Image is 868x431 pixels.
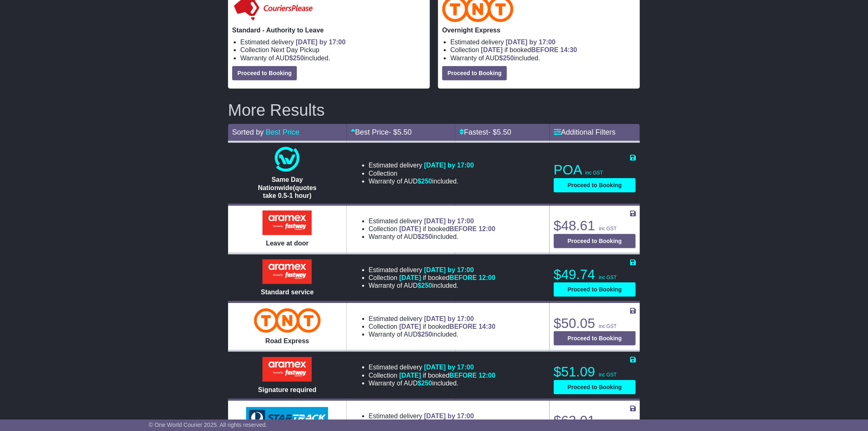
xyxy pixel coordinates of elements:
[488,128,511,136] span: - $
[400,225,421,232] span: [DATE]
[421,233,432,240] span: 250
[506,39,556,46] span: [DATE] by 17:00
[418,233,432,240] span: $
[479,323,496,330] span: 14:30
[450,38,636,46] li: Estimated delivery
[369,266,496,274] li: Estimated delivery
[389,128,412,136] span: - $
[554,364,636,380] p: $51.09
[418,380,432,387] span: $
[266,128,299,136] a: Best Price
[400,274,496,281] span: if booked
[369,274,496,282] li: Collection
[228,101,640,119] h2: More Results
[232,26,426,34] p: Standard - Authority to Leave
[246,407,328,429] img: StarTrack: Express ATL
[424,364,474,371] span: [DATE] by 17:00
[450,54,636,62] li: Warranty of AUD included.
[289,55,304,62] span: $
[400,323,421,330] span: [DATE]
[232,66,297,80] button: Proceed to Booking
[599,372,617,378] span: inc GST
[424,266,474,273] span: [DATE] by 17:00
[258,386,316,393] span: Signature required
[450,46,636,54] li: Collection
[369,323,496,330] li: Collection
[275,147,299,172] img: One World Courier: Same Day Nationwide(quotes take 0.5-1 hour)
[479,225,496,232] span: 12:00
[369,371,496,379] li: Collection
[369,315,496,323] li: Estimated delivery
[459,128,511,136] a: Fastest- $5.50
[149,422,267,428] span: © One World Courier 2025. All rights reserved.
[369,330,496,338] li: Warranty of AUD included.
[400,372,496,379] span: if booked
[271,46,320,53] span: Next Day Pickup
[261,289,314,296] span: Standard service
[400,274,421,281] span: [DATE]
[479,372,496,379] span: 12:00
[421,331,432,338] span: 250
[531,46,559,53] span: BEFORE
[263,357,312,382] img: Aramex: Signature required
[442,66,507,80] button: Proceed to Booking
[481,46,577,53] span: if booked
[599,226,617,232] span: inc GST
[265,337,309,344] span: Road Express
[424,218,474,225] span: [DATE] by 17:00
[240,54,426,62] li: Warranty of AUD included.
[479,274,496,281] span: 12:00
[240,38,426,46] li: Estimated delivery
[421,282,432,289] span: 250
[263,211,312,235] img: Aramex: Leave at door
[296,39,346,46] span: [DATE] by 17:00
[266,240,308,247] span: Leave at door
[554,413,636,429] p: $63.01
[421,178,432,185] span: 250
[554,218,636,234] p: $48.61
[554,266,636,283] p: $49.74
[369,379,496,387] li: Warranty of AUD included.
[418,331,432,338] span: $
[397,128,412,136] span: 5.50
[418,282,432,289] span: $
[442,26,636,34] p: Overnight Express
[554,282,636,297] button: Proceed to Booking
[424,162,474,169] span: [DATE] by 17:00
[421,380,432,387] span: 250
[400,323,496,330] span: if booked
[481,46,503,53] span: [DATE]
[369,363,496,371] li: Estimated delivery
[450,274,477,281] span: BEFORE
[232,128,264,136] span: Sorted by
[585,170,603,176] span: inc GST
[554,315,636,332] p: $50.05
[263,259,312,284] img: Aramex: Standard service
[450,372,477,379] span: BEFORE
[369,217,496,225] li: Estimated delivery
[554,234,636,248] button: Proceed to Booking
[351,128,412,136] a: Best Price- $5.50
[554,178,636,193] button: Proceed to Booking
[503,55,514,62] span: 250
[369,170,474,177] li: Collection
[599,323,617,329] span: inc GST
[369,177,474,185] li: Warranty of AUD included.
[499,55,514,62] span: $
[369,225,496,233] li: Collection
[497,128,512,136] span: 5.50
[400,225,496,232] span: if booked
[450,323,477,330] span: BEFORE
[258,176,317,199] span: Same Day Nationwide(quotes take 0.5-1 hour)
[560,46,577,53] span: 14:30
[293,55,304,62] span: 250
[369,412,496,420] li: Estimated delivery
[254,308,321,333] img: TNT Domestic: Road Express
[418,178,432,185] span: $
[400,372,421,379] span: [DATE]
[450,225,477,232] span: BEFORE
[240,46,426,54] li: Collection
[599,275,617,280] span: inc GST
[369,282,496,289] li: Warranty of AUD included.
[554,128,616,136] a: Additional Filters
